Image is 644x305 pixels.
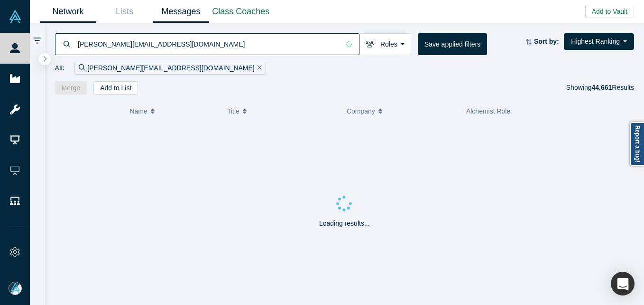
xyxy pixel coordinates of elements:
[153,0,209,23] a: Messages
[129,101,147,121] span: Name
[347,101,375,121] span: Company
[74,62,266,75] div: [PERSON_NAME][EMAIL_ADDRESS][DOMAIN_NAME]
[418,33,487,55] button: Save applied filters
[9,282,22,295] img: Mia Scott's Account
[591,84,634,91] span: Results
[9,10,22,23] img: Alchemist Vault Logo
[77,33,339,55] input: Search by name, title, company, summary, expertise, investment criteria or topics of focus
[55,81,87,95] button: Merge
[93,81,138,95] button: Add to List
[209,0,273,23] a: Class Coaches
[96,0,153,23] a: Lists
[227,101,239,121] span: Title
[255,63,262,74] button: Remove Filter
[319,219,370,229] p: Loading results...
[359,33,411,55] button: Roles
[227,101,337,121] button: Title
[40,0,96,23] a: Network
[591,84,612,91] strong: 44,661
[347,101,456,121] button: Company
[129,101,217,121] button: Name
[585,5,634,18] button: Add to Vault
[564,33,634,50] button: Highest Ranking
[630,122,644,166] a: Report a bug!
[534,38,559,45] strong: Sort by:
[566,81,634,95] div: Showing
[55,63,65,73] span: All:
[466,107,510,115] span: Alchemist Role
